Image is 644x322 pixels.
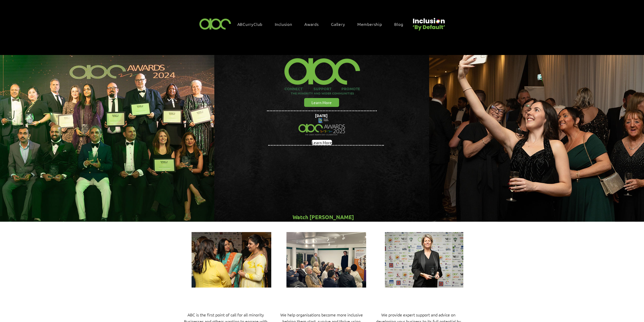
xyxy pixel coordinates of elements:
a: Learn More [312,140,332,145]
div: Inclusion [272,19,300,29]
span: Blog [394,21,403,27]
span: [DATE] [315,113,328,118]
img: ABC-Logo-Blank-Background-01-01-2_edited.png [282,52,363,86]
img: Untitled design (22).png [411,14,446,31]
span: Awards [304,21,319,27]
img: ABCAwards2024-09595.jpg [192,232,271,288]
span: THE MINORITY AND WIDER COMMUNITIES [291,91,354,95]
img: ABCAwards2024-00042-Enhanced-NR.jpg [385,232,463,288]
span: Membership [357,21,382,27]
span: Learn More [312,140,332,145]
span: ABCurryClub [237,21,263,27]
img: abc background hero black.png [214,55,429,231]
img: IMG-20230119-WA0022.jpg [286,232,366,288]
a: Gallery [328,19,353,29]
img: ABC-Logo-Blank-Background-01-01-2.png [198,16,233,31]
span: Inclusion [275,21,292,27]
a: ABCurryClub [235,19,270,29]
span: Learn More [311,100,332,105]
a: Membership [355,19,390,29]
span: CONNECT SUPPORT PROMOTE [284,86,360,91]
a: Learn More [304,98,339,107]
a: Blog [392,19,411,29]
span: Watch [PERSON_NAME] [293,214,354,220]
span: Gallery [331,21,345,27]
img: Northern Insights Double Pager Apr 2025.png [296,112,348,142]
div: Awards [302,19,326,29]
div: Your Video Title Video Player [280,148,361,235]
nav: Site [235,19,411,29]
